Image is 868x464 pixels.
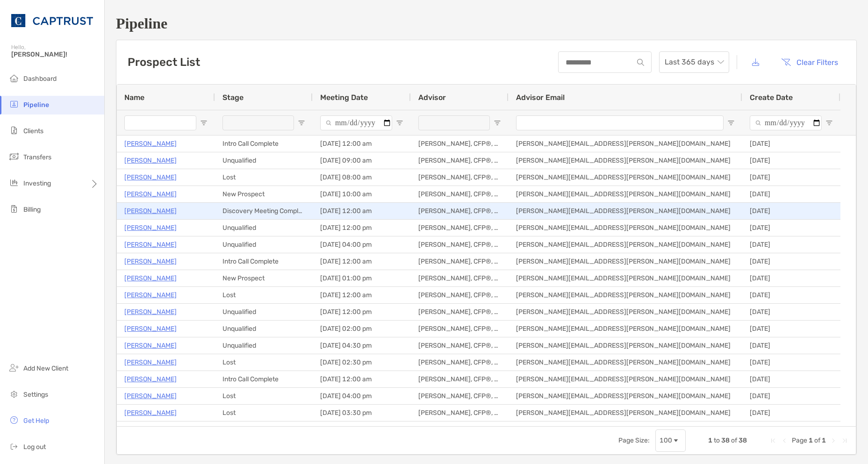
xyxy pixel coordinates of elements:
div: First Page [769,437,777,444]
div: [DATE] [742,321,840,337]
div: [PERSON_NAME], CFP®, CHFC® [411,337,509,354]
h3: Prospect List [128,56,200,69]
span: Investing [23,179,51,187]
div: Lost [215,354,313,371]
div: [DATE] [742,203,840,219]
div: [DATE] 12:00 am [313,203,411,219]
div: [DATE] 04:00 pm [313,236,411,253]
a: [PERSON_NAME] [124,357,177,368]
div: [PERSON_NAME], CFP®, CHFC® [411,270,509,286]
img: add_new_client icon [8,362,20,373]
div: [PERSON_NAME][EMAIL_ADDRESS][PERSON_NAME][DOMAIN_NAME] [509,321,742,337]
div: [DATE] [742,136,840,152]
div: Unqualified [215,321,313,337]
div: [DATE] 12:00 pm [313,220,411,236]
span: Billing [23,206,41,214]
img: dashboard icon [8,72,20,84]
div: [PERSON_NAME], CFP®, CHFC® [411,253,509,270]
img: pipeline icon [8,99,20,110]
div: [DATE] [742,287,840,303]
a: [PERSON_NAME] [124,155,177,166]
div: [PERSON_NAME], CFP®, CHFC® [411,136,509,152]
p: [PERSON_NAME] [124,256,177,267]
div: [PERSON_NAME][EMAIL_ADDRESS][PERSON_NAME][DOMAIN_NAME] [509,421,742,438]
div: Lost [215,169,313,186]
div: [DATE] [742,337,840,354]
div: Previous Page [781,437,788,444]
a: [PERSON_NAME] [124,373,177,385]
span: Stage [222,93,244,102]
div: [DATE] [742,421,840,438]
span: Add New Client [23,364,68,372]
p: [PERSON_NAME] [124,390,177,402]
img: input icon [637,59,644,66]
span: [PERSON_NAME]! [11,50,99,58]
input: Meeting Date Filter Input [320,115,392,130]
div: [PERSON_NAME][EMAIL_ADDRESS][PERSON_NAME][DOMAIN_NAME] [509,287,742,303]
div: [DATE] 12:00 am [313,371,411,387]
div: [PERSON_NAME], CFP®, CHFC® [411,236,509,253]
img: investing icon [8,177,20,188]
div: Unqualified [215,152,313,169]
div: [DATE] [742,253,840,270]
div: Discovery Meeting Complete [215,203,313,219]
span: of [814,436,820,444]
input: Name Filter Input [124,115,196,130]
div: Lost [215,421,313,438]
div: Unqualified [215,220,313,236]
div: [PERSON_NAME][EMAIL_ADDRESS][PERSON_NAME][DOMAIN_NAME] [509,136,742,152]
a: [PERSON_NAME] [124,188,177,200]
span: Last 365 days [665,52,724,72]
span: 1 [809,436,813,444]
a: [PERSON_NAME] [124,323,177,335]
a: [PERSON_NAME] [124,138,177,150]
div: Intro Call Complete [215,371,313,387]
div: [DATE] [742,270,840,286]
div: [PERSON_NAME], CFP®, CHFC® [411,304,509,320]
div: Unqualified [215,304,313,320]
div: [PERSON_NAME][EMAIL_ADDRESS][PERSON_NAME][DOMAIN_NAME] [509,186,742,202]
button: Open Filter Menu [494,119,501,127]
div: [DATE] 04:00 pm [313,388,411,404]
div: [DATE] [742,405,840,421]
div: [PERSON_NAME], CFP®, CHFC® [411,421,509,438]
div: Last Page [841,437,848,444]
button: Open Filter Menu [825,119,833,127]
div: [PERSON_NAME], CFP®, CHFC® [411,405,509,421]
a: [PERSON_NAME] [124,407,177,419]
h1: Pipeline [116,15,857,32]
div: [PERSON_NAME], CFP®, CHFC® [411,287,509,303]
a: [PERSON_NAME] [124,222,177,234]
div: New Prospect [215,270,313,286]
div: [PERSON_NAME], CFP®, CHFC® [411,169,509,186]
span: Name [124,93,144,102]
a: [PERSON_NAME] [124,171,177,183]
div: [DATE] 10:00 am [313,186,411,202]
div: Lost [215,287,313,303]
a: [PERSON_NAME] [124,424,177,435]
span: Get Help [23,417,49,425]
a: [PERSON_NAME] [124,272,177,284]
div: [DATE] [742,152,840,169]
div: [DATE] 02:00 pm [313,321,411,337]
div: Lost [215,405,313,421]
div: Page Size: [618,436,650,444]
div: [PERSON_NAME][EMAIL_ADDRESS][PERSON_NAME][DOMAIN_NAME] [509,152,742,169]
div: [PERSON_NAME], CFP®, CHFC® [411,203,509,219]
button: Open Filter Menu [200,119,208,127]
span: Log out [23,443,46,451]
span: Advisor [418,93,446,102]
div: [DATE] [742,388,840,404]
div: New Prospect [215,186,313,202]
div: [PERSON_NAME][EMAIL_ADDRESS][PERSON_NAME][DOMAIN_NAME] [509,236,742,253]
div: [PERSON_NAME][EMAIL_ADDRESS][PERSON_NAME][DOMAIN_NAME] [509,354,742,371]
div: [PERSON_NAME][EMAIL_ADDRESS][PERSON_NAME][DOMAIN_NAME] [509,388,742,404]
div: Intro Call Complete [215,253,313,270]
